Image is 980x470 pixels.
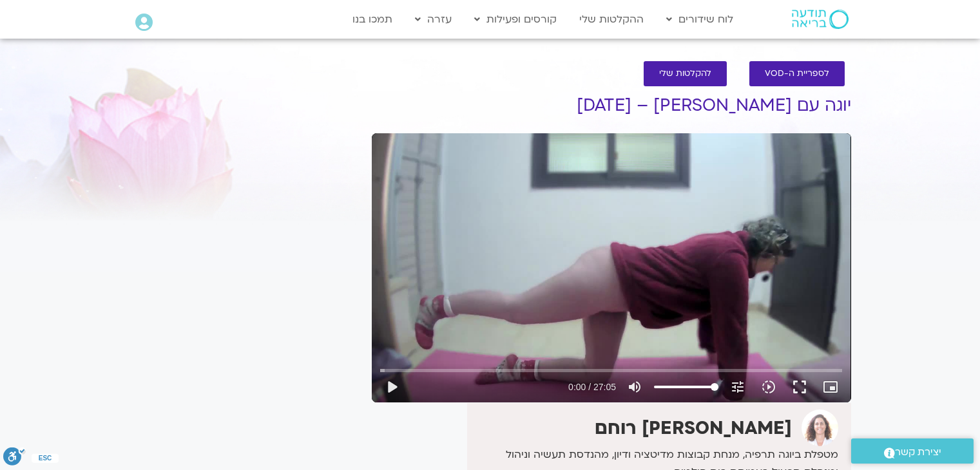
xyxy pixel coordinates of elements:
a: להקלטות שלי [644,61,727,86]
a: לוח שידורים [660,7,740,32]
a: לספריית ה-VOD [749,61,845,86]
h1: יוגה עם [PERSON_NAME] – [DATE] [372,96,851,115]
span: להקלטות שלי [659,69,711,79]
span: יצירת קשר [895,444,941,461]
img: תודעה בריאה [792,10,849,29]
a: תמכו בנו [346,7,399,32]
span: לספריית ה-VOD [765,69,829,79]
img: אורנה סמלסון רוחם [802,409,838,446]
a: יצירת קשר [851,438,974,464]
a: עזרה [408,7,458,32]
a: ההקלטות שלי [573,7,650,32]
a: קורסים ופעילות [468,7,563,32]
strong: [PERSON_NAME] רוחם [595,416,792,440]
